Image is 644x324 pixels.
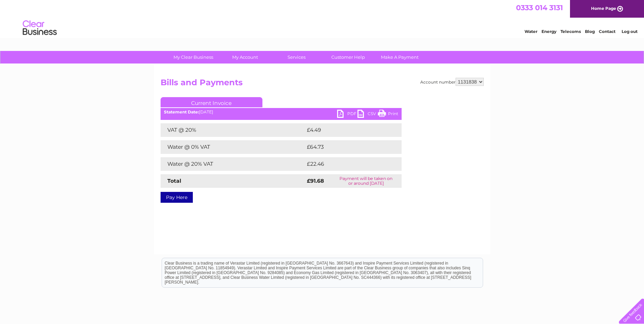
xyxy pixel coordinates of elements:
[305,123,386,137] td: £4.49
[161,97,262,107] a: Current Invoice
[165,51,221,64] a: My Clear Business
[331,174,402,188] td: Payment will be taken on or around [DATE]
[372,51,428,64] a: Make A Payment
[164,109,199,114] b: Statement Date:
[161,110,402,114] div: [DATE]
[560,29,581,34] a: Telecoms
[305,140,388,154] td: £64.73
[307,178,324,184] strong: £91.68
[161,157,305,171] td: Water @ 20% VAT
[320,51,376,64] a: Customer Help
[585,29,595,34] a: Blog
[305,157,388,171] td: £22.46
[161,123,305,137] td: VAT @ 20%
[516,3,563,12] a: 0333 014 3131
[541,29,556,34] a: Energy
[269,51,325,64] a: Services
[161,192,193,203] a: Pay Here
[161,140,305,154] td: Water @ 0% VAT
[420,78,484,86] div: Account number
[378,110,398,120] a: Print
[337,110,357,120] a: PDF
[599,29,615,34] a: Contact
[357,110,378,120] a: CSV
[161,78,484,91] h2: Bills and Payments
[525,29,537,34] a: Water
[162,4,483,33] div: Clear Business is a trading name of Verastar Limited (registered in [GEOGRAPHIC_DATA] No. 3667643...
[22,18,57,38] img: logo.png
[622,29,638,34] a: Log out
[217,51,273,64] a: My Account
[167,178,181,184] strong: Total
